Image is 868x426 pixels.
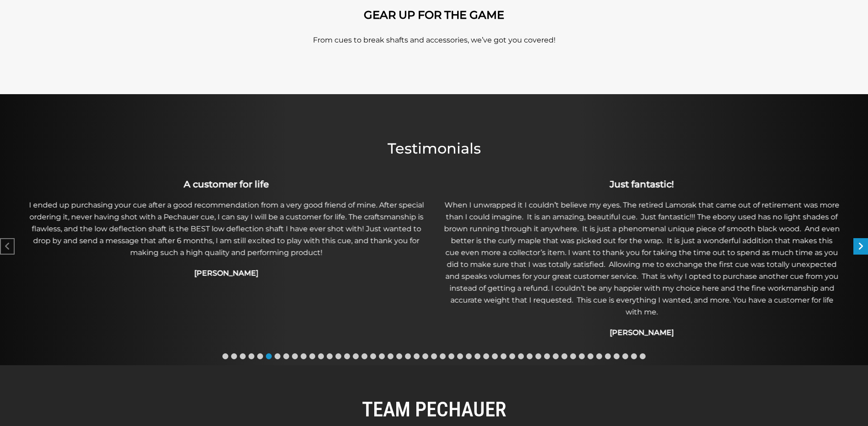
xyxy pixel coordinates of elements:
[23,268,429,279] h4: [PERSON_NAME]
[173,35,695,46] p: From cues to break shafts and accessories, we’ve got you covered!
[23,177,429,191] h3: A customer for life
[439,177,845,191] h3: Just fantastic!
[439,199,845,318] p: When I unwrapped it I couldn’t believe my eyes. The retired Lamorak that came out of retirement w...
[439,327,845,338] h4: [PERSON_NAME]
[23,199,429,259] p: I ended up purchasing your cue after a good recommendation from a very good friend of mine. After...
[439,177,846,342] div: 7 / 49
[364,8,504,21] strong: GEAR UP FOR THE GAME
[23,177,430,283] div: 6 / 49
[173,397,695,422] h2: TEAM PECHAUER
